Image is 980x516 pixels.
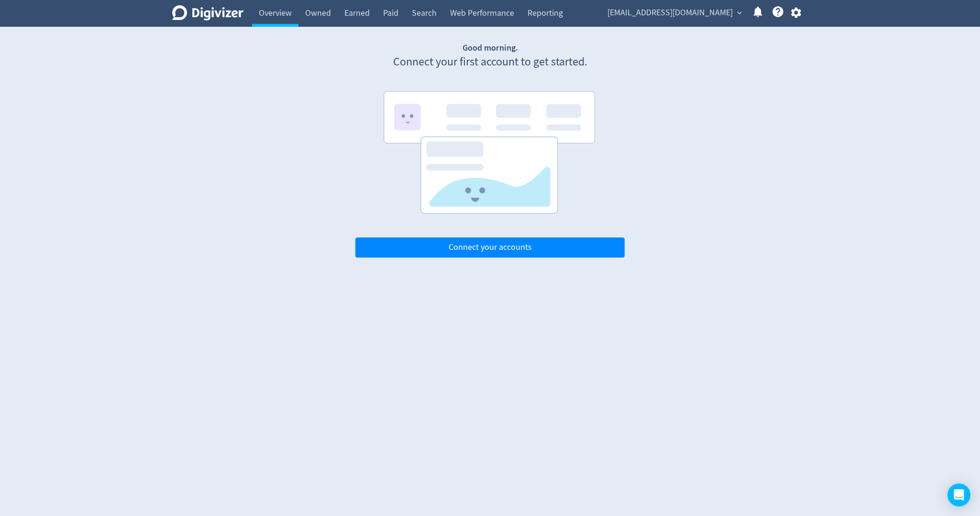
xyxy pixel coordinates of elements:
h1: Good morning. [355,42,625,54]
span: Connect your accounts [449,243,532,252]
button: [EMAIL_ADDRESS][DOMAIN_NAME] [604,5,744,21]
div: Open Intercom Messenger [947,484,970,506]
a: Connect your accounts [355,242,625,253]
span: [EMAIL_ADDRESS][DOMAIN_NAME] [607,5,733,21]
button: Connect your accounts [355,237,625,258]
span: expand_more [735,9,744,17]
p: Connect your first account to get started. [355,54,625,70]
